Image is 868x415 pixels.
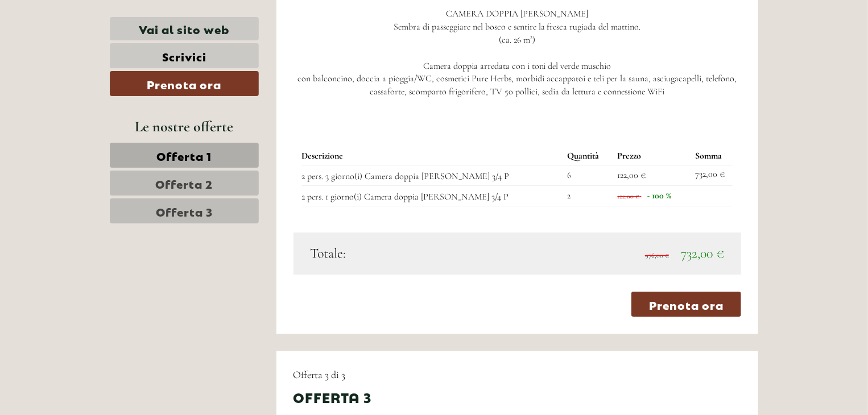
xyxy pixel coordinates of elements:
[631,292,741,317] a: Prenota ora
[613,147,691,165] th: Prezzo
[618,192,640,200] span: 122,00 €
[302,147,563,165] th: Descrizione
[294,7,742,98] p: CAMERA DOPPIA [PERSON_NAME] Sembra di passeggiare nel bosco e sentire la fresca rugiada del matti...
[110,71,259,96] a: Prenota ora
[157,147,212,163] span: Offerta 1
[294,387,372,406] div: Offerta 3
[204,9,245,28] div: [DATE]
[563,147,613,165] th: Quantità
[156,175,213,191] span: Offerta 2
[294,368,346,381] span: Offerta 3 di 3
[381,294,448,319] button: Invia
[691,147,733,165] th: Somma
[110,17,259,40] a: Vai al sito web
[156,203,213,219] span: Offerta 3
[681,245,724,262] span: 732,00 €
[302,244,518,263] div: Totale:
[645,251,669,259] span: 976,00 €
[17,33,152,42] div: [GEOGRAPHIC_DATA]
[618,169,646,181] span: 122,00 €
[110,43,259,68] a: Scrivici
[563,185,613,206] td: 2
[563,165,613,185] td: 6
[691,165,733,185] td: 732,00 €
[302,165,563,185] td: 2 pers. 3 giorno(i) Camera doppia [PERSON_NAME] 3/4 P
[110,116,259,137] div: Le nostre offerte
[17,55,152,63] small: 08:35
[9,31,158,65] div: Buon giorno, come possiamo aiutarla?
[302,185,563,206] td: 2 pers. 1 giorno(i) Camera doppia [PERSON_NAME] 3/4 P
[647,190,672,201] span: - 100 %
